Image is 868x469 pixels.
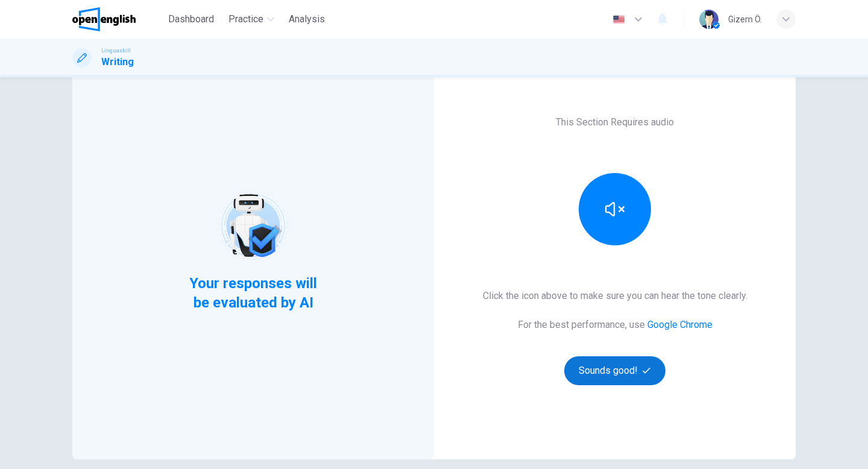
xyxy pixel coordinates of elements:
span: Practice [228,12,263,27]
button: Dashboard [163,8,219,30]
a: OpenEnglish logo [72,7,163,31]
span: Linguaskill [101,46,131,55]
img: Profile picture [699,10,719,29]
img: robot icon [215,187,291,264]
h1: Writing [101,55,134,69]
img: OpenEnglish logo [72,7,136,31]
span: Analysis [289,12,325,27]
h6: Click the icon above to make sure you can hear the tone clearly. [483,289,747,303]
img: en [611,15,626,24]
button: Analysis [284,8,330,30]
h6: For the best performance, use [518,318,712,332]
a: Google Chrome [647,319,712,330]
span: Your responses will be evaluated by AI [180,274,327,312]
span: Dashboard [168,12,214,27]
h6: This Section Requires audio [556,115,674,130]
div: Gizem Ö. [728,12,762,27]
button: Practice [224,8,279,30]
button: Sounds good! [564,356,665,385]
